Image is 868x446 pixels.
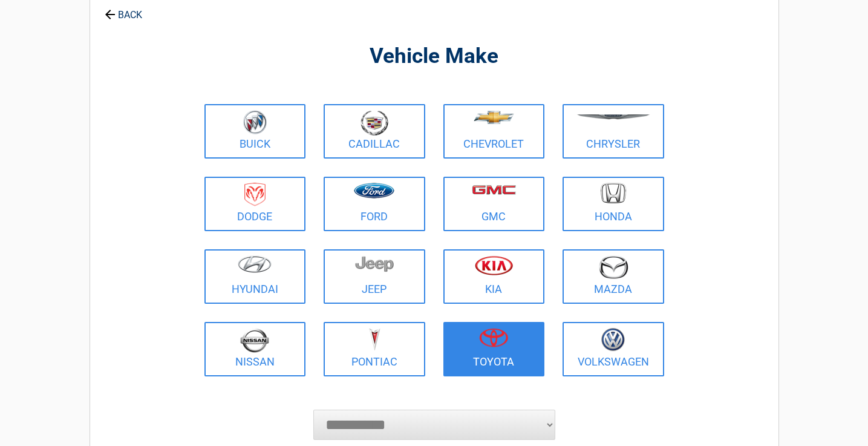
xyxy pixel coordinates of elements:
[479,328,508,347] img: toyota
[354,183,394,198] img: ford
[576,114,650,120] img: chrysler
[598,255,628,279] img: mazda
[475,255,513,275] img: kia
[474,111,514,124] img: chevrolet
[324,249,425,304] a: Jeep
[201,42,667,71] h2: Vehicle Make
[244,183,266,206] img: dodge
[563,322,664,376] a: Volkswagen
[204,249,306,304] a: Hyundai
[238,255,272,273] img: hyundai
[443,177,545,231] a: GMC
[324,322,425,376] a: Pontiac
[204,177,306,231] a: Dodge
[563,104,664,159] a: Chrysler
[563,177,664,231] a: Honda
[443,104,545,159] a: Chevrolet
[601,183,626,204] img: honda
[361,110,388,136] img: cadillac
[243,110,267,134] img: buick
[601,328,625,352] img: volkswagen
[355,255,394,272] img: jeep
[443,249,545,304] a: Kia
[204,104,306,159] a: Buick
[240,328,269,353] img: nissan
[563,249,664,304] a: Mazda
[204,322,306,376] a: Nissan
[324,177,425,231] a: Ford
[472,185,516,195] img: gmc
[443,322,545,376] a: Toyota
[368,328,380,351] img: pontiac
[324,104,425,159] a: Cadillac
